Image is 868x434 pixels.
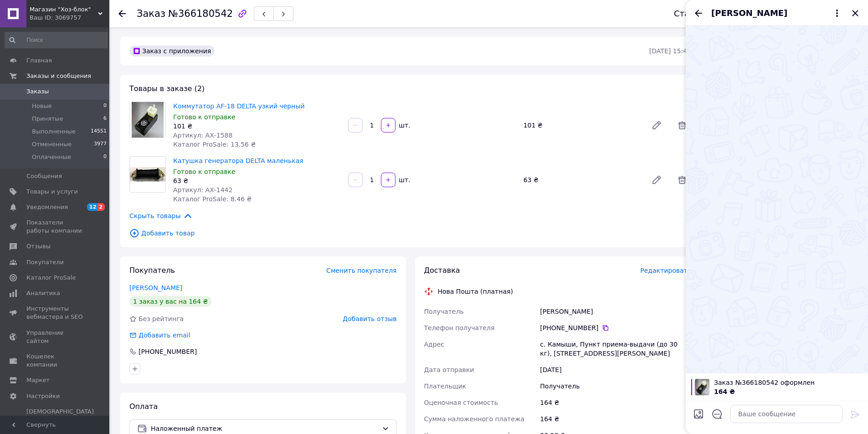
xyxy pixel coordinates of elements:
[693,8,704,19] button: Назад
[173,157,303,164] a: Катушка генератора DELTA маленькая
[98,203,105,211] span: 2
[129,211,193,221] span: Скрыть товары
[26,258,64,266] span: Покупатели
[138,331,191,340] div: Добавить email
[26,392,60,400] span: Настройки
[94,140,107,148] span: 3977
[129,284,182,291] a: [PERSON_NAME]
[673,116,691,134] span: Удалить
[436,287,515,296] div: Нова Пошта (платная)
[173,186,232,194] span: Артикул: АХ-1442
[649,47,691,55] time: [DATE] 15:49
[130,167,165,181] img: Катушка генератора DELTA маленькая
[30,14,109,22] div: Ваш ID: 3069757
[139,315,184,322] span: Без рейтинга
[138,347,198,356] div: [PHONE_NUMBER]
[538,336,693,362] div: с. Камыши, Пункт приема-выдачи (до 30 кг), [STREET_ADDRESS][PERSON_NAME]
[647,116,666,134] a: Редактировать
[173,113,236,121] span: Готово к отправке
[26,87,49,96] span: Заказы
[538,362,693,378] div: [DATE]
[396,121,411,130] div: шт.
[674,9,735,18] div: Статус заказа
[640,267,691,274] span: Редактировать
[26,242,51,250] span: Отзывы
[32,128,76,136] span: Выполненные
[173,195,252,203] span: Каталог ProSale: 8.46 ₴
[520,119,644,132] div: 101 ₴
[91,128,107,136] span: 14551
[32,115,63,123] span: Принятые
[538,303,693,320] div: [PERSON_NAME]
[396,175,411,184] div: шт.
[118,9,126,18] div: Вернуться назад
[26,72,91,80] span: Заказы и сообщения
[424,415,525,423] span: Сумма наложенного платежа
[173,102,305,110] a: Коммутатор AF-18 DELTA узкий черный
[103,153,107,161] span: 0
[538,411,693,427] div: 164 ₴
[26,219,84,235] span: Показатели работы компании
[26,329,84,345] span: Управление сайтом
[129,46,215,56] div: Заказ с приложения
[103,102,107,110] span: 0
[5,32,108,48] input: Поиск
[129,266,175,275] span: Покупатель
[129,402,158,411] span: Оплата
[424,366,474,373] span: Дата отправки
[540,323,691,332] div: [PHONE_NUMBER]
[520,174,644,186] div: 63 ₴
[26,376,50,384] span: Маркет
[26,408,94,433] span: [DEMOGRAPHIC_DATA] и счета
[26,56,52,65] span: Главная
[26,203,68,211] span: Уведомления
[87,203,98,211] span: 12
[26,352,84,369] span: Кошелек компании
[26,305,84,321] span: Инструменты вебмастера и SEO
[424,324,495,332] span: Телефон получателя
[424,341,444,348] span: Адрес
[26,172,62,180] span: Сообщения
[26,274,76,282] span: Каталог ProSale
[695,379,710,395] img: 1837897284_w100_h100_kommutator-af-18-delta.jpg
[326,267,396,274] span: Сменить покупателя
[32,153,71,161] span: Оплаченные
[168,8,233,19] span: №366180542
[26,289,60,297] span: Аналитика
[129,228,691,238] span: Добавить товар
[32,102,52,110] span: Новые
[424,399,498,406] span: Оценочная стоимость
[538,394,693,411] div: 164 ₴
[173,176,341,185] div: 63 ₴
[26,188,78,196] span: Товары и услуги
[424,308,464,315] span: Получатель
[173,168,236,175] span: Готово к отправке
[424,383,467,390] span: Плательщик
[714,378,863,387] span: Заказ №366180542 оформлен
[711,7,787,19] span: [PERSON_NAME]
[137,8,165,19] span: Заказ
[129,84,205,93] span: Товары в заказе (2)
[673,171,691,189] span: Удалить
[714,388,735,395] span: 164 ₴
[173,122,341,131] div: 101 ₴
[128,331,191,340] div: Добавить email
[538,378,693,394] div: Получатель
[151,424,378,434] span: Наложенный платеж
[132,102,164,138] img: Коммутатор AF-18 DELTA узкий черный
[647,171,666,189] a: Редактировать
[424,266,460,275] span: Доставка
[173,141,256,148] span: Каталог ProSale: 13.56 ₴
[343,315,396,322] span: Добавить отзыв
[711,408,723,420] button: Открыть шаблоны ответов
[850,8,861,19] button: Закрыть
[173,132,232,139] span: Артикул: АХ-1588
[30,5,98,14] span: Магазин "Хоз-блок"
[129,296,211,307] div: 1 заказ у вас на 164 ₴
[103,115,107,123] span: 6
[711,7,842,19] button: [PERSON_NAME]
[32,140,72,148] span: Отмененные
